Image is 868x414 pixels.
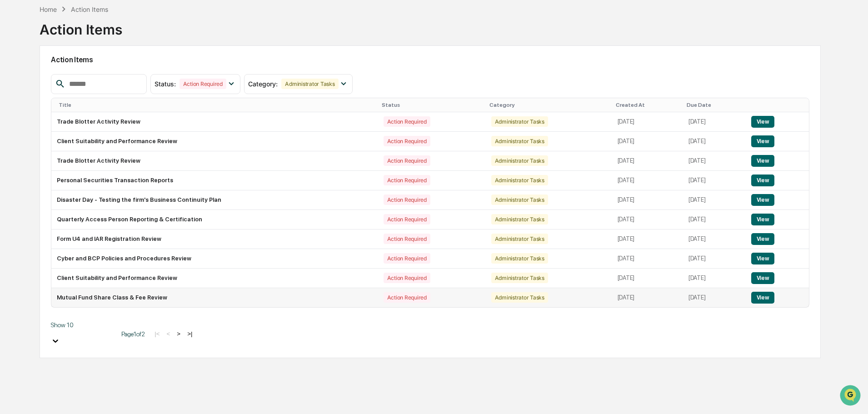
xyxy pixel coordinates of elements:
[751,274,774,281] a: View
[612,151,683,171] td: [DATE]
[751,177,774,184] a: View
[51,190,378,210] td: Disaster Day - Testing the firm's Business Continuity Plan
[683,112,746,132] td: [DATE]
[384,195,430,205] div: Action Required
[683,151,746,171] td: [DATE]
[152,330,162,338] button: |<
[489,102,609,108] div: Category
[51,171,378,190] td: Personal Securities Transaction Reports
[612,132,683,151] td: [DATE]
[751,292,774,304] button: View
[121,330,145,338] span: Page 1 of 2
[751,253,774,264] button: View
[51,132,378,151] td: Client Suitability and Performance Review
[683,229,746,249] td: [DATE]
[751,155,774,167] button: View
[751,157,774,164] a: View
[9,70,25,86] img: 1746055101610-c473b297-6a78-478c-a979-82029cc54cd1
[491,273,548,283] div: Administrator Tasks
[51,229,378,249] td: Form U4 and IAR Registration Review
[384,273,430,283] div: Action Required
[612,269,683,288] td: [DATE]
[683,171,746,190] td: [DATE]
[616,102,679,108] div: Created At
[31,79,115,86] div: We're available if you need us!
[751,116,774,128] button: View
[751,255,774,262] a: View
[51,151,378,171] td: Trade Blotter Activity Review
[491,116,548,127] div: Administrator Tasks
[51,288,378,307] td: Mutual Fund Share Class & Fee Review
[384,253,430,264] div: Action Required
[51,210,378,229] td: Quarterly Access Person Reporting & Certification
[40,14,122,38] div: Action Items
[612,249,683,269] td: [DATE]
[31,70,149,79] div: Start new chat
[491,253,548,264] div: Administrator Tasks
[839,384,863,409] iframe: Open customer support
[18,132,57,141] span: Data Lookup
[751,272,774,284] button: View
[384,116,430,127] div: Action Required
[491,214,548,224] div: Administrator Tasks
[18,115,59,124] span: Preclearance
[683,190,746,210] td: [DATE]
[9,115,16,123] div: 🖐️
[612,171,683,190] td: [DATE]
[40,5,57,13] div: Home
[612,229,683,249] td: [DATE]
[5,111,62,127] a: 🖐️Preclearance
[683,288,746,307] td: [DATE]
[751,214,774,225] button: View
[382,102,482,108] div: Status
[51,249,378,269] td: Cyber and BCP Policies and Procedures Review
[384,136,430,146] div: Action Required
[751,196,774,203] a: View
[687,102,742,108] div: Due Date
[612,288,683,307] td: [DATE]
[751,118,774,125] a: View
[384,234,430,244] div: Action Required
[491,136,548,146] div: Administrator Tasks
[59,102,374,108] div: Title
[384,175,430,185] div: Action Required
[683,132,746,151] td: [DATE]
[66,115,73,123] div: 🗄️
[683,210,746,229] td: [DATE]
[62,111,116,127] a: 🗄️Attestations
[751,216,774,223] a: View
[491,175,548,185] div: Administrator Tasks
[5,128,61,145] a: 🔎Data Lookup
[384,155,430,166] div: Action Required
[683,249,746,269] td: [DATE]
[164,330,173,338] button: <
[185,330,195,338] button: >|
[51,112,378,132] td: Trade Blotter Activity Review
[90,154,110,161] span: Pylon
[155,80,176,88] span: Status :
[751,135,774,147] button: View
[751,194,774,206] button: View
[683,269,746,288] td: [DATE]
[9,19,165,34] p: How can we help?
[491,234,548,244] div: Administrator Tasks
[9,133,16,140] div: 🔎
[155,72,165,83] button: Start new chat
[612,210,683,229] td: [DATE]
[248,80,278,88] span: Category :
[491,292,548,303] div: Administrator Tasks
[384,292,430,303] div: Action Required
[64,154,110,161] a: Powered byPylon
[491,195,548,205] div: Administrator Tasks
[612,112,683,132] td: [DATE]
[384,214,430,224] div: Action Required
[751,233,774,245] button: View
[751,235,774,242] a: View
[751,294,774,301] a: View
[75,115,113,124] span: Attestations
[491,155,548,166] div: Administrator Tasks
[51,321,115,329] div: Show 10
[51,55,809,64] h2: Action Items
